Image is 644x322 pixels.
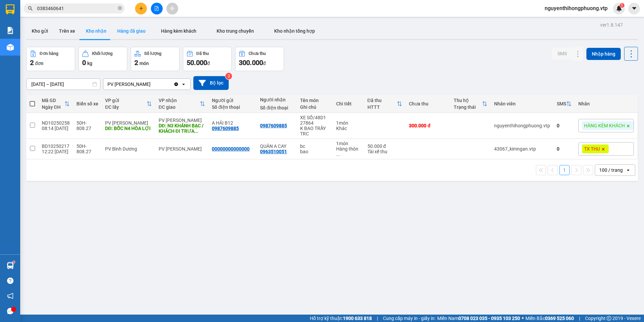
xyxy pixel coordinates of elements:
span: close-circle [118,5,122,12]
div: 300.000 đ [409,123,447,128]
div: nguyenthihongphuong.vtp [494,123,550,128]
span: close-circle [118,6,122,10]
div: Đã thu [367,98,397,103]
span: plus [139,6,143,11]
button: SMS [552,47,572,60]
span: notification [7,293,13,299]
div: 0963510051 [260,149,287,154]
div: SMS [557,101,566,106]
span: 0 [82,59,86,67]
th: Toggle SortBy [38,95,73,113]
button: Kho nhận [80,23,112,39]
div: 00000000000000 [212,146,250,152]
sup: 1 [13,261,15,263]
span: ... [194,128,198,134]
th: Toggle SortBy [364,95,406,113]
img: logo [7,15,15,32]
span: message [7,308,13,314]
input: Select a date range. [27,79,100,90]
div: ND10250258 [42,120,70,126]
div: Hàng thông thường [336,146,361,157]
div: PV Bình Dương [105,146,152,152]
div: Đã thu [196,51,209,56]
div: 08:14 [DATE] [42,126,70,131]
div: A HẢI B12 [212,120,253,126]
img: logo-vxr [6,4,14,14]
button: Trên xe [54,23,80,39]
div: PV [PERSON_NAME] [159,146,205,152]
span: đ [263,61,266,66]
div: 1 món [336,141,361,146]
div: Khác [336,126,361,131]
span: ⚪️ [522,317,524,320]
span: file-add [154,6,159,11]
button: Bộ lọc [193,76,229,90]
div: Chưa thu [249,51,266,56]
span: | [377,315,378,322]
div: Mã GD [42,98,64,103]
th: Toggle SortBy [553,95,575,113]
span: copyright [607,316,611,321]
div: 100 / trang [599,167,623,173]
div: Trạng thái [454,104,482,110]
strong: CÔNG TY TNHH [GEOGRAPHIC_DATA] 214 QL13 - P.26 - Q.BÌNH THẠNH - TP HCM 1900888606 [18,11,55,36]
span: HÀNG KÈM KHÁCH [584,123,625,129]
button: Khối lượng0kg [78,47,127,71]
div: DĐ: N3 KHÁNH BẠC / KHÁCH ĐI TRƯA 1410 [159,123,205,134]
div: Biển số xe [76,101,98,106]
div: XE SỐ/48D1 27864 [300,115,329,126]
button: caret-down [628,3,640,14]
span: Nơi gửi: [7,47,14,57]
button: aim [166,3,178,14]
span: Miền Nam [437,315,520,322]
div: 1 món [336,120,361,126]
svg: open [625,167,631,173]
img: warehouse-icon [7,262,14,269]
div: bao [300,149,329,154]
button: Hàng đã giao [112,23,151,39]
span: đ [207,61,210,66]
div: Số điện thoại [212,104,253,110]
div: PV [PERSON_NAME] [105,120,152,126]
th: Toggle SortBy [450,95,491,113]
button: Số lượng2món [131,47,180,71]
button: plus [135,3,147,14]
div: bc [300,143,329,149]
span: 1 [621,3,623,8]
div: 12:22 [DATE] [42,149,70,154]
div: PV [PERSON_NAME] [159,118,205,123]
div: ĐC giao [159,104,200,110]
div: BD10250217 [42,143,70,149]
div: 0987609885 [212,126,239,131]
div: Ngày ĐH [42,104,64,110]
div: 0987609885 [260,123,287,128]
span: search [28,6,33,11]
div: VP nhận [159,98,200,103]
div: Ghi chú [300,104,329,110]
span: PV [PERSON_NAME] [23,47,49,55]
svg: Clear value [173,82,179,87]
strong: BIÊN NHẬN GỬI HÀNG HOÁ [23,40,78,45]
div: 0 [557,146,572,152]
div: Người gửi [212,98,253,103]
button: 1 [559,165,570,175]
sup: 3 [225,73,232,79]
button: Nhập hàng [586,48,621,60]
span: question-circle [7,278,13,284]
div: 43067_kimngan.vtp [494,146,550,152]
span: nguyenthihongphuong.vtp [539,4,613,12]
span: aim [170,6,174,11]
div: Khối lượng [92,51,112,56]
span: kg [87,61,92,66]
div: 50H-808.27 [76,143,98,154]
span: | [579,315,580,322]
div: Tên món [300,98,329,103]
span: Hỗ trợ kỹ thuật: [310,315,372,322]
span: ND10250287 [67,25,95,30]
button: file-add [151,3,163,14]
span: Kho trung chuyển [217,28,254,34]
span: Miền Bắc [525,315,574,322]
div: VP gửi [105,98,147,103]
sup: 1 [620,3,624,8]
span: 2 [30,59,34,67]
